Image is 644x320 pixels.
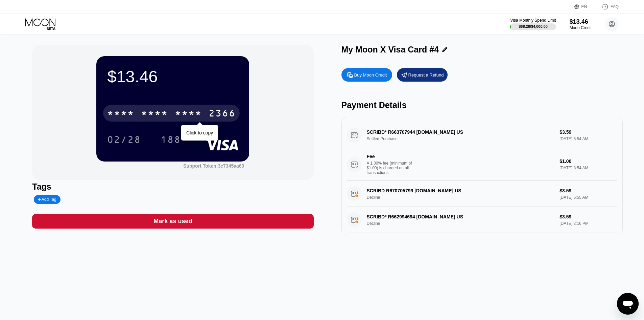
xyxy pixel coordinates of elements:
[156,131,186,148] div: 188
[186,130,213,135] div: Click to copy
[559,158,617,164] div: $1.00
[595,3,619,10] div: FAQ
[367,154,414,159] div: Fee
[347,148,617,181] div: FeeA 1.00% fee (minimum of $1.00) is charged on all transactions$1.00[DATE] 8:54 AM
[581,4,587,9] div: EN
[611,4,619,9] div: FAQ
[510,18,556,30] div: Visa Monthly Spend Limit$68.28/$4,000.00
[34,195,60,204] div: Add Tag
[32,214,313,229] div: Mark as used
[617,293,639,315] iframe: Button to launch messaging window
[559,166,617,170] div: [DATE] 8:54 AM
[107,67,238,86] div: $13.46
[510,18,556,23] div: Visa Monthly Spend Limit
[341,68,392,82] div: Buy Moon Credit
[209,109,236,120] div: 2366
[32,182,313,192] div: Tags
[367,161,418,175] div: A 1.00% fee (minimum of $1.00) is charged on all transactions
[153,217,192,225] div: Mark as used
[574,3,595,10] div: EN
[341,100,623,110] div: Payment Details
[570,18,592,25] div: $13.46
[102,131,146,148] div: 02/28
[183,163,244,169] div: Support Token: 3c7345aa60
[341,45,439,55] div: My Moon X Visa Card #4
[519,24,548,28] div: $68.28 / $4,000.00
[570,18,592,30] div: $13.46Moon Credit
[38,197,56,202] div: Add Tag
[354,72,387,78] div: Buy Moon Credit
[397,68,448,82] div: Request a Refund
[570,25,592,30] div: Moon Credit
[408,72,444,78] div: Request a Refund
[107,135,141,146] div: 02/28
[183,163,244,169] div: Support Token:3c7345aa60
[161,135,181,146] div: 188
